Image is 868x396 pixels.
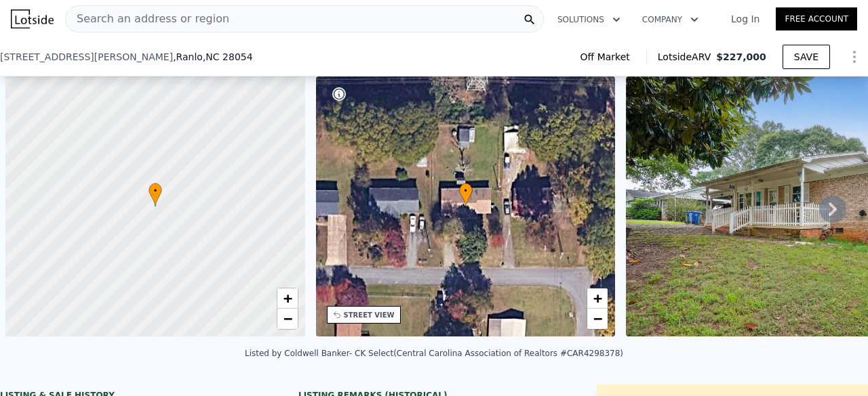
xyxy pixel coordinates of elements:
[593,290,602,307] span: +
[66,11,229,27] span: Search an address or region
[841,43,868,70] button: Show Options
[283,310,292,327] span: −
[277,288,298,309] a: Zoom in
[245,349,623,358] div: Listed by Coldwell Banker- CK Select (Central Carolina Association of Realtors #CAR4298378)
[344,310,395,320] div: STREET VIEW
[149,185,162,197] span: •
[776,7,857,30] a: Free Account
[459,183,473,206] div: •
[783,45,830,69] button: SAVE
[587,309,608,329] a: Zoom out
[11,9,54,28] img: Lotside
[547,7,631,32] button: Solutions
[587,288,608,309] a: Zoom in
[459,185,473,197] span: •
[203,51,253,62] span: , NC 28054
[593,310,602,327] span: −
[277,309,298,329] a: Zoom out
[283,290,292,307] span: +
[580,50,635,64] span: Off Market
[631,7,709,32] button: Company
[149,183,162,206] div: •
[715,12,776,26] a: Log In
[716,51,766,62] span: $227,000
[658,50,716,64] span: Lotside ARV
[173,50,252,64] span: , Ranlo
